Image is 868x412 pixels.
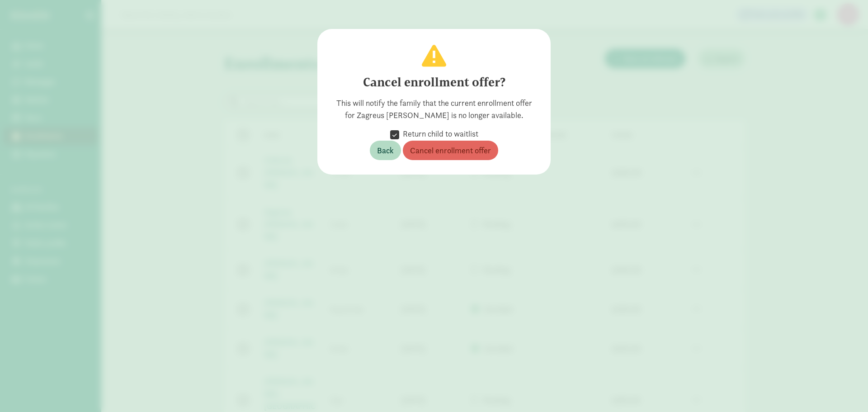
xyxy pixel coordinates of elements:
h4: Cancel enrollment offer? [332,75,536,90]
button: Cancel enrollment offer [403,141,498,160]
label: Return child to waitlist [399,128,478,139]
button: Back [370,141,401,160]
iframe: Chat Widget [823,369,868,412]
span: Back [377,144,394,156]
div: This will notify the family that the current enrollment offer for Zagreus [PERSON_NAME] is no lon... [332,97,536,121]
span: Cancel enrollment offer [410,144,491,156]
